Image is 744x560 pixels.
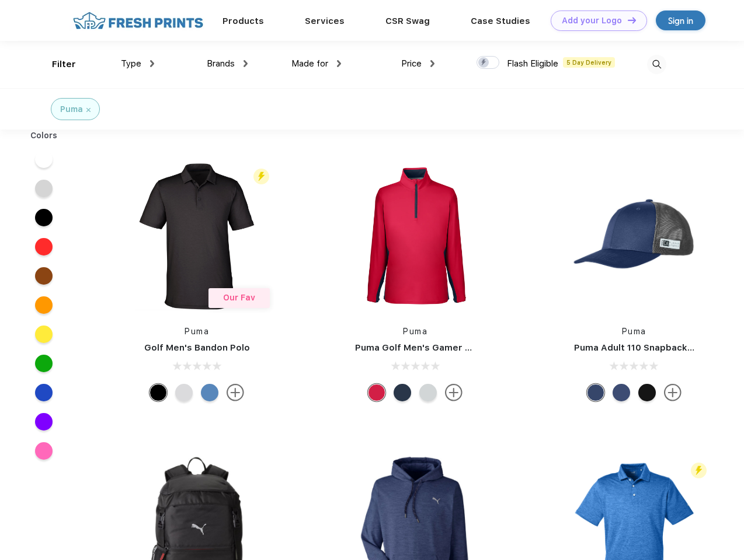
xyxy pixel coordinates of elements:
[445,384,463,401] img: more.svg
[222,16,264,26] a: Products
[401,58,422,69] span: Price
[60,103,83,116] div: Puma
[338,159,493,314] img: func=resize&h=266
[403,327,427,336] a: Puma
[207,58,235,69] span: Brands
[394,384,411,401] div: Navy Blazer
[305,16,345,26] a: Services
[507,58,558,69] span: Flash Eligible
[562,16,622,26] div: Add your Logo
[622,327,646,336] a: Puma
[668,14,693,27] div: Sign in
[227,384,244,401] img: more.svg
[150,384,167,401] div: Puma Black
[557,159,712,314] img: func=resize&h=266
[691,463,707,478] img: flash_active_toggle.svg
[291,58,328,69] span: Made for
[664,384,682,401] img: more.svg
[175,384,193,401] div: High Rise
[587,384,604,401] div: Peacoat with Qut Shd
[385,16,430,26] a: CSR Swag
[121,58,141,69] span: Type
[656,10,705,30] a: Sign in
[119,159,274,314] img: func=resize&h=266
[563,57,615,68] span: 5 Day Delivery
[223,293,255,302] span: Our Fav
[355,342,540,353] a: Puma Golf Men's Gamer Golf Quarter-Zip
[86,108,91,112] img: filter_cancel.svg
[638,384,656,401] div: Pma Blk with Pma Blk
[150,60,154,67] img: dropdown.png
[22,129,67,142] div: Colors
[430,60,434,67] img: dropdown.png
[52,58,76,71] div: Filter
[185,327,209,336] a: Puma
[69,10,207,31] img: fo%20logo%202.webp
[368,384,385,401] div: Ski Patrol
[647,55,666,74] img: desktop_search.svg
[419,384,437,401] div: High Rise
[201,384,218,401] div: Lake Blue
[253,169,269,184] img: flash_active_toggle.svg
[244,60,248,67] img: dropdown.png
[628,17,636,23] img: DT
[144,342,250,353] a: Golf Men's Bandon Polo
[337,60,341,67] img: dropdown.png
[613,384,630,401] div: Peacoat Qut Shd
